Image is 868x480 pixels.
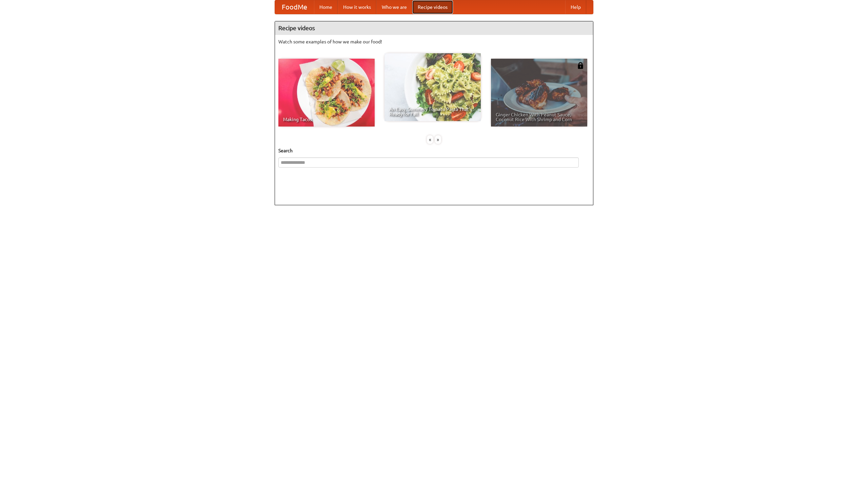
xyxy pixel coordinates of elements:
p: Watch some examples of how we make our food! [278,38,590,45]
span: An Easy, Summery Tomato Pasta That's Ready for Fall [389,107,476,116]
a: How it works [338,0,376,14]
a: Recipe videos [412,0,453,14]
a: An Easy, Summery Tomato Pasta That's Ready for Fall [384,53,481,121]
img: 483408.png [577,62,584,69]
h5: Search [278,147,590,154]
span: Making Tacos [283,117,370,122]
a: Help [565,0,586,14]
a: Making Tacos [278,59,375,127]
a: Who we are [376,0,412,14]
a: FoodMe [275,0,314,14]
div: « [427,135,433,144]
h4: Recipe videos [275,21,593,35]
div: » [435,135,441,144]
a: Home [314,0,338,14]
